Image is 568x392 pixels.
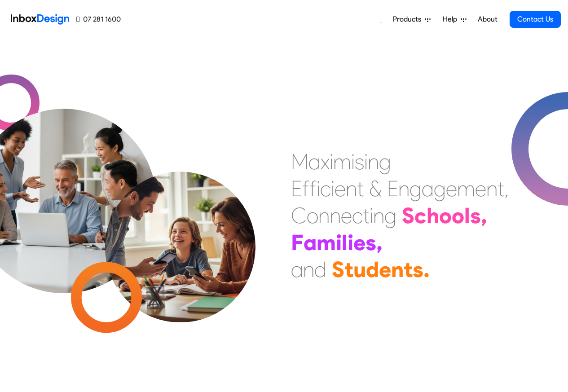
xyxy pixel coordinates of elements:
div: d [314,256,326,283]
div: a [308,148,321,175]
div: n [398,175,409,202]
div: n [368,148,379,175]
img: parents_with_child.png [86,134,274,322]
div: , [376,229,383,256]
div: n [391,256,404,283]
div: i [317,175,320,202]
div: Maximising Efficient & Engagement, Connecting Schools, Families, and Students. [291,148,509,283]
div: a [422,175,434,202]
div: g [384,202,396,229]
a: Products [389,10,434,28]
div: g [379,148,391,175]
div: n [303,256,314,283]
div: i [348,229,353,256]
div: s [365,229,376,256]
div: e [446,175,457,202]
div: e [335,175,346,202]
div: e [341,202,352,229]
div: t [363,202,370,229]
div: u [353,256,366,283]
div: c [414,202,427,229]
div: e [475,175,486,202]
div: n [318,202,330,229]
div: f [309,175,317,202]
div: E [387,175,398,202]
div: C [291,202,307,229]
span: Products [393,14,425,25]
div: x [321,148,330,175]
div: g [434,175,446,202]
div: t [498,175,504,202]
div: o [307,202,318,229]
div: i [370,202,373,229]
a: 07 281 1600 [76,14,121,25]
a: About [475,10,500,28]
div: . [423,256,430,283]
div: n [486,175,498,202]
div: g [409,175,422,202]
div: c [320,175,331,202]
div: S [402,202,414,229]
div: a [291,256,303,283]
div: & [369,175,382,202]
div: c [352,202,363,229]
div: t [344,256,353,283]
div: n [373,202,384,229]
div: t [357,175,364,202]
div: s [413,256,423,283]
span: Help [443,14,461,25]
div: l [342,229,348,256]
a: Help [439,10,470,28]
div: n [346,175,357,202]
div: f [302,175,309,202]
div: i [351,148,355,175]
div: m [333,148,351,175]
div: i [364,148,368,175]
div: d [366,256,379,283]
div: m [457,175,475,202]
div: M [291,148,308,175]
div: F [291,229,304,256]
div: , [481,202,487,229]
div: o [439,202,452,229]
a: Contact Us [510,11,561,28]
div: i [330,148,333,175]
div: a [304,229,317,256]
div: e [379,256,391,283]
div: S [332,256,344,283]
div: o [452,202,464,229]
div: e [353,229,365,256]
div: s [355,148,364,175]
div: i [331,175,335,202]
div: s [470,202,481,229]
div: l [464,202,470,229]
div: , [504,175,509,202]
div: h [427,202,439,229]
div: t [404,256,413,283]
div: m [317,229,336,256]
div: i [336,229,342,256]
div: n [330,202,341,229]
div: E [291,175,302,202]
